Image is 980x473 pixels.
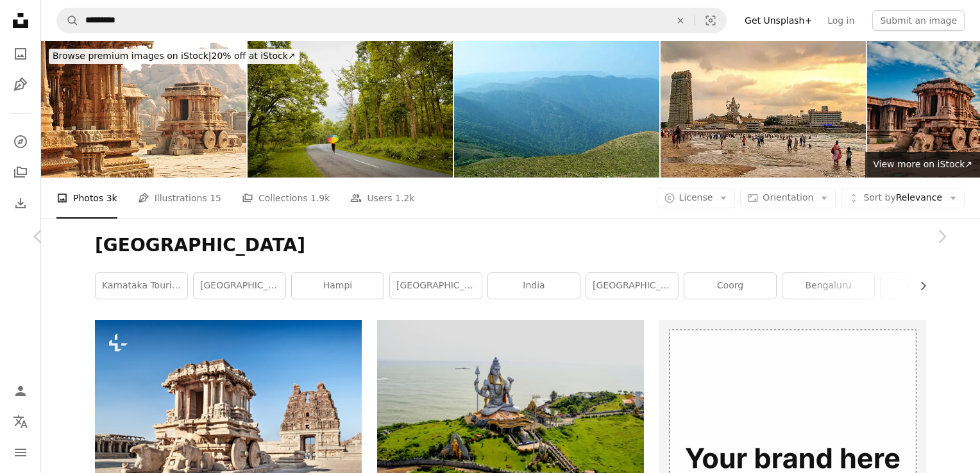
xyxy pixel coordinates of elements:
[903,175,980,298] a: Next
[488,273,580,299] a: india
[8,129,33,154] a: Explore
[863,192,942,204] span: Relevance
[679,192,713,203] span: License
[820,10,862,31] a: Log in
[865,152,980,178] a: View more on iStock↗
[377,402,644,414] a: an aerial view of a large statue on a hill
[8,160,33,185] a: Collections
[41,41,307,72] a: Browse premium images on iStock|20% off at iStock↗
[657,188,736,208] button: License
[782,273,874,299] a: bengaluru
[53,51,211,61] span: Browse premium images on iStock |
[586,273,678,299] a: [GEOGRAPHIC_DATA]
[56,8,727,33] form: Find visuals sitewide
[8,41,33,67] a: Photos
[350,178,414,219] a: Users 1.2k
[242,178,330,219] a: Collections 1.9k
[8,378,33,404] a: Log in / Sign up
[454,41,659,178] img: Hill Station Coorg India
[841,188,965,208] button: Sort byRelevance
[763,192,813,203] span: Orientation
[210,191,221,205] span: 15
[138,178,221,219] a: Illustrations 15
[740,188,836,208] button: Orientation
[881,273,972,299] a: kannada
[661,41,866,178] img: Beautiful panaromic view of temple and giant Shiva Statue at Murdeshwar
[57,8,79,33] button: Search Unsplash
[684,273,776,299] a: coorg
[95,234,926,257] h1: [GEOGRAPHIC_DATA]
[873,159,972,169] span: View more on iStock ↗
[292,273,384,299] a: hampi
[666,8,695,33] button: Clear
[194,273,285,299] a: [GEOGRAPHIC_DATA]
[395,191,414,205] span: 1.2k
[695,8,726,33] button: Visual search
[96,273,187,299] a: karnataka tourism
[872,10,965,31] button: Submit an image
[248,41,453,178] img: Nagarhole national park, Karnataka-Kerala border, India. Bandipur forest.
[8,440,33,465] button: Menu
[310,191,330,205] span: 1.9k
[863,192,895,203] span: Sort by
[390,273,482,299] a: [GEOGRAPHIC_DATA]
[49,49,300,64] div: 20% off at iStock ↗
[95,402,362,414] a: Chariot and Vittala temple at Hampi, India
[8,72,33,97] a: Illustrations
[8,409,33,435] button: Language
[41,41,246,178] img: Vittala Temple Stone Chariot,Hampi,Karnataka,India.
[737,10,820,31] a: Get Unsplash+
